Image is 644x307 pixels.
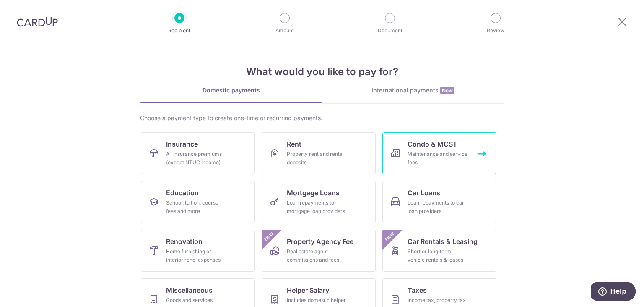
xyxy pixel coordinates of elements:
[408,150,468,167] div: Maintenance and service fees
[408,139,457,149] span: Condo & MCST
[465,26,527,35] p: Review
[287,150,347,167] div: Property rent and rental deposits
[262,230,276,244] span: New
[262,181,376,223] a: Mortgage LoansLoan repayments to mortgage loan providers
[382,132,496,174] a: Condo & MCSTMaintenance and service fees
[140,114,504,122] div: Choose a payment type to create one-time or recurring payments.
[141,132,255,174] a: InsuranceAll insurance premiums (except NTUC Income)
[383,230,397,244] span: New
[591,282,636,303] iframe: Opens a widget where you can find more information
[166,150,226,167] div: All insurance premiums (except NTUC Income)
[19,6,35,13] span: Help
[440,87,454,94] span: New
[166,247,226,264] div: Home furnishing or interior reno-expenses
[254,26,316,35] p: Amount
[287,199,347,215] div: Loan repayments to mortgage loan providers
[382,181,496,223] a: Car LoansLoan repayments to car loan providers
[287,247,347,264] div: Real estate agent commissions and fees
[17,17,58,27] img: CardUp
[148,26,210,35] p: Recipient
[141,181,255,223] a: EducationSchool, tuition, course fees and more
[408,199,468,215] div: Loan repayments to car loan providers
[166,199,226,215] div: School, tuition, course fees and more
[140,86,322,94] div: Domestic payments
[287,236,353,247] span: Property Agency Fee
[141,230,255,272] a: RenovationHome furnishing or interior reno-expenses
[408,188,440,198] span: Car Loans
[287,139,301,149] span: Rent
[322,86,504,95] div: International payments
[166,139,198,149] span: Insurance
[287,285,329,295] span: Helper Salary
[408,285,427,295] span: Taxes
[140,64,504,79] h4: What would you like to pay for?
[408,236,478,247] span: Car Rentals & Leasing
[262,230,376,272] a: Property Agency FeeReal estate agent commissions and feesNew
[408,247,468,264] div: Short or long‑term vehicle rentals & leases
[359,26,421,35] p: Document
[382,230,496,272] a: Car Rentals & LeasingShort or long‑term vehicle rentals & leasesNew
[166,285,213,295] span: Miscellaneous
[166,188,199,198] span: Education
[262,132,376,174] a: RentProperty rent and rental deposits
[287,188,340,198] span: Mortgage Loans
[166,236,203,247] span: Renovation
